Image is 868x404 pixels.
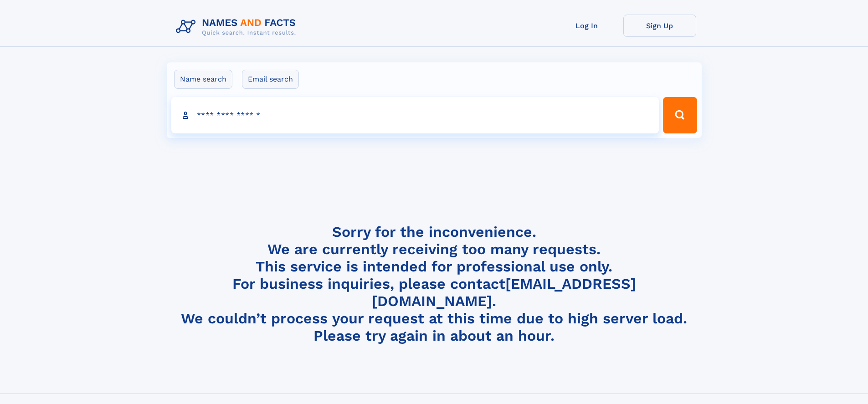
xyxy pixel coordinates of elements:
[172,15,303,39] img: Logo Names and Facts
[172,223,696,345] h4: Sorry for the inconvenience. We are currently receiving too many requests. This service is intend...
[174,70,232,89] label: Name search
[550,15,623,37] a: Log In
[663,97,697,133] button: Search Button
[171,97,659,133] input: search input
[242,70,299,89] label: Email search
[372,275,636,310] a: [EMAIL_ADDRESS][DOMAIN_NAME]
[623,15,696,37] a: Sign Up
